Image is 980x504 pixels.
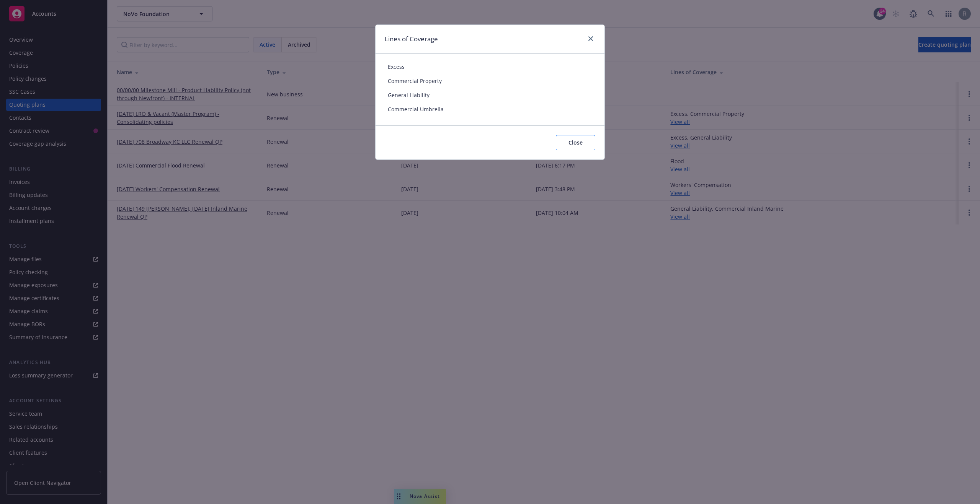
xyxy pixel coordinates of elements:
a: close [586,34,595,43]
span: General Liability [388,91,592,99]
span: Commercial Umbrella [388,105,592,113]
h1: Lines of Coverage [385,34,438,44]
span: Commercial Property [388,77,592,85]
span: Close [568,139,583,146]
button: Close [556,135,595,150]
span: Excess [388,63,592,71]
